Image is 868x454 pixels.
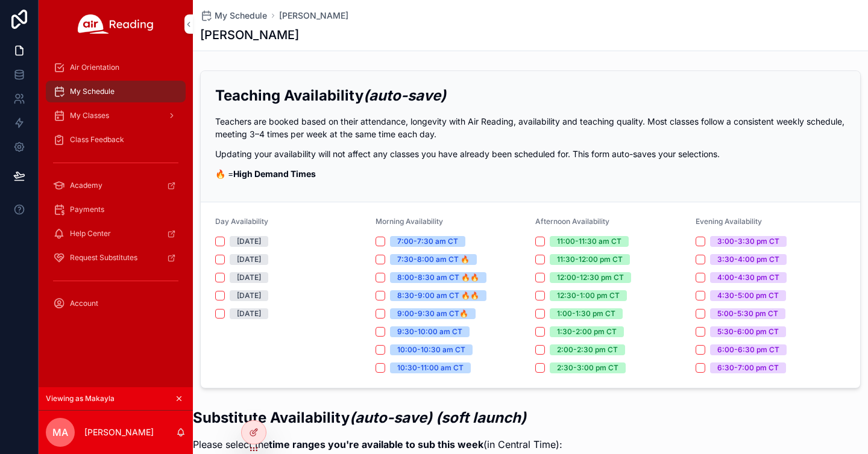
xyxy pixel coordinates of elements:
div: 10:00-10:30 am CT [397,344,465,355]
div: 8:30-9:00 am CT 🔥🔥 [397,290,479,301]
div: 11:30-12:00 pm CT [557,254,623,265]
p: Teachers are booked based on their attendance, longevity with Air Reading, availability and teach... [215,115,846,140]
a: [PERSON_NAME] [279,10,348,22]
span: Afternoon Availability [535,217,609,226]
a: Air Orientation [46,57,186,78]
span: Evening Availability [696,217,762,226]
em: (auto-save) [363,87,446,104]
a: My Schedule [46,81,186,102]
div: [DATE] [237,254,261,265]
a: Account [46,293,186,314]
span: Payments [70,205,104,214]
div: 3:30-4:00 pm CT [717,254,779,265]
div: [DATE] [237,272,261,283]
strong: High Demand Times [233,169,316,179]
div: 9:30-10:00 am CT [397,326,462,337]
div: 12:30-1:00 pm CT [557,290,620,301]
span: Day Availability [215,217,268,226]
em: (auto-save) (soft launch) [350,409,526,426]
div: 7:00-7:30 am CT [397,236,458,247]
div: [DATE] [237,236,261,247]
span: Class Feedback [70,135,124,145]
div: 2:00-2:30 pm CT [557,344,618,355]
div: 4:30-5:00 pm CT [717,290,779,301]
span: Account [70,299,98,308]
h1: [PERSON_NAME] [200,26,299,43]
div: 6:30-7:00 pm CT [717,362,779,373]
span: Help Center [70,229,111,238]
span: Viewing as Makayla [46,394,115,403]
span: My Schedule [215,10,267,22]
span: Morning Availability [376,217,443,226]
a: My Schedule [200,10,267,22]
div: 9:00-9:30 am CT🔥 [397,308,468,319]
a: Class Feedback [46,129,186,151]
div: 8:00-8:30 am CT 🔥🔥 [397,272,479,283]
h2: Substitute Availability [193,408,854,428]
div: 10:30-11:00 am CT [397,362,464,373]
div: 5:00-5:30 pm CT [717,308,778,319]
h2: Teaching Availability [215,86,846,105]
div: 4:00-4:30 pm CT [717,272,779,283]
div: 11:00-11:30 am CT [557,236,621,247]
div: 1:00-1:30 pm CT [557,308,615,319]
a: Payments [46,199,186,220]
div: [DATE] [237,290,261,301]
span: My Classes [70,111,109,120]
img: App logo [78,14,154,34]
p: 🔥 = [215,167,846,180]
a: Request Substitutes [46,247,186,269]
strong: time ranges you're available to sub this week [269,438,483,450]
div: 3:00-3:30 pm CT [717,236,779,247]
span: Request Substitutes [70,253,137,263]
div: 12:00-12:30 pm CT [557,272,624,283]
div: 1:30-2:00 pm CT [557,326,617,337]
div: 5:30-6:00 pm CT [717,326,779,337]
p: [PERSON_NAME] [84,426,154,438]
div: 7:30-8:00 am CT 🔥 [397,254,470,265]
a: Academy [46,175,186,196]
span: Air Orientation [70,63,119,72]
div: 2:30-3:00 pm CT [557,362,618,373]
span: My Schedule [70,87,115,96]
a: Help Center [46,223,186,244]
div: 6:00-6:30 pm CT [717,344,779,355]
p: Updating your availability will not affect any classes you have already been scheduled for. This ... [215,148,846,160]
span: Academy [70,181,102,190]
p: Please select the (in Central Time): [193,437,854,452]
div: [DATE] [237,308,261,319]
span: MA [52,425,68,440]
div: scrollable content [39,48,193,330]
a: My Classes [46,105,186,126]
